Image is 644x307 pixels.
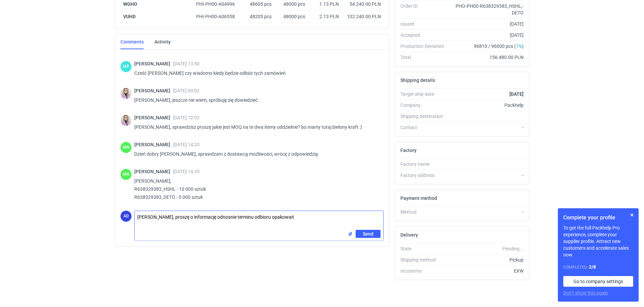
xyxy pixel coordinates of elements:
[400,256,450,263] div: Shipping method
[474,43,524,50] span: 96810 / 96000 pcs ( )
[120,169,132,180] figcaption: MN
[450,3,524,16] div: PHO-PH00-R638329383_HSHL,-DETO
[134,150,378,158] p: Dzień dobry [PERSON_NAME], sprawdzam z dostawcą możliwości, wrócę z odpowiedzią
[400,43,450,50] div: Production Deviation
[450,102,524,109] div: Packhelp
[450,161,524,167] div: -
[400,113,450,120] div: Shipping destination
[450,124,524,131] div: -
[563,276,633,287] a: Go to company settings
[628,211,636,219] button: Skip for now
[123,1,137,7] strong: WGHO
[400,78,435,83] h2: Shipping details
[450,54,524,61] div: 156 480.00 PLN
[120,88,132,99] img: Klaudia Wiśniewska
[311,1,339,7] div: 1.13 PLN
[450,21,524,27] div: [DATE]
[400,32,450,38] div: Accepted
[563,289,608,296] button: Don’t show this again
[120,211,132,222] div: Anita Dolczewska
[344,1,381,7] div: 54 240.00 PLN
[120,142,132,153] figcaption: MN
[154,34,171,49] a: Activity
[274,10,308,23] div: 48000 pcs
[400,21,450,27] div: Issued
[134,142,173,147] span: [PERSON_NAME]
[120,115,132,126] img: Klaudia Wiśniewska
[400,172,450,179] div: Factory address
[134,177,378,201] p: [PERSON_NAME], R638329383_HSHL - 10 000 sztuk R638329383_DETO - 5 000 sztuk
[363,232,373,236] span: Send
[120,169,132,180] div: Małgorzata Nowotna
[173,169,200,174] span: [DATE] 14:35
[589,264,596,270] strong: 2 / 8
[134,96,378,104] p: [PERSON_NAME], jeszcze nie wiem, spróbuję się dowiedzieć
[400,3,450,16] div: Order ID
[450,256,524,263] div: Pickup
[400,161,450,167] div: Factory name
[134,88,173,93] span: [PERSON_NAME]
[244,10,274,23] div: 48205 pcs
[450,32,524,38] div: [DATE]
[400,195,437,201] h2: Payment method
[516,43,522,49] span: 1%
[400,148,417,153] h2: Factory
[450,172,524,179] div: -
[120,61,132,72] div: Martyna Paroń
[134,123,378,131] p: [PERSON_NAME], sprawdzisz proszę jakie jest MOQ na te dwa itemy oddzielnie? bo mamy tutaj bielony...
[400,102,450,109] div: Company
[120,34,144,49] a: Comments
[450,268,524,274] div: EXW
[400,268,450,274] div: Incoterms
[400,54,450,61] div: Total
[173,88,200,93] span: [DATE] 09:02
[563,224,633,258] p: To get the full Packhelp Pro experience, complete your supplier profile. Attract new customers an...
[120,211,132,222] figcaption: AD
[120,142,132,153] div: Małgorzata Nowotna
[509,91,524,97] strong: [DATE]
[173,142,200,147] span: [DATE] 14:20
[311,13,339,20] div: 2.13 PLN
[134,115,173,120] span: [PERSON_NAME]
[400,245,450,252] div: State
[563,264,633,271] div: Completed:
[400,209,450,215] div: Method
[123,14,136,19] strong: VUHD
[173,115,200,120] span: [DATE] 12:02
[134,69,378,77] p: Cześć [PERSON_NAME] czy wiadomo kiedy będzie odbiór tych zamówień
[135,211,383,230] textarea: [PERSON_NAME], proszę o informację odnosnie terminu odbioru opakowań
[356,230,381,238] button: Send
[134,61,173,66] span: [PERSON_NAME]
[400,91,450,97] div: Target ship date
[196,13,241,20] div: PHI-PH00-A06558
[120,61,132,72] figcaption: MP
[196,1,241,7] div: PHI-PH00-A04996
[344,13,381,20] div: 102 240.00 PLN
[134,169,173,174] span: [PERSON_NAME]
[450,209,524,215] div: -
[502,246,524,251] em: Pending...
[400,232,418,238] h2: Delivery
[173,61,200,66] span: [DATE] 13:50
[400,124,450,131] div: Contact
[563,214,633,222] h1: Complete your profile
